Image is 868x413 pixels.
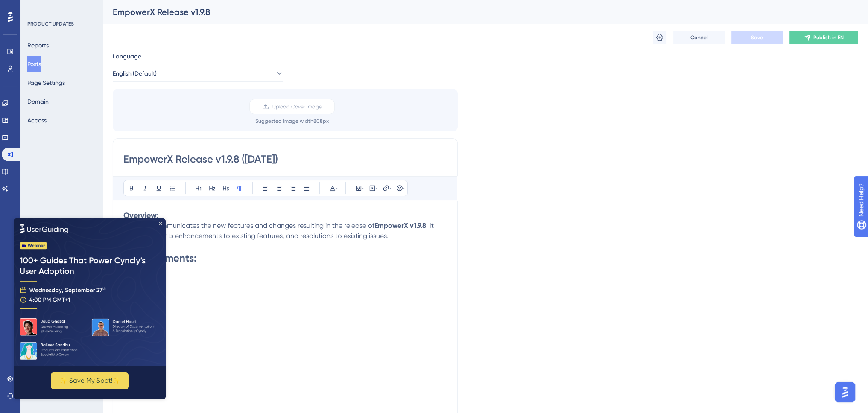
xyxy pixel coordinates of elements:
iframe: UserGuiding AI Assistant Launcher [832,379,858,405]
span: Need Help? [20,2,53,12]
button: Page Settings [27,75,65,90]
button: Save [731,31,783,44]
button: Access [27,113,47,128]
div: Close Preview [145,3,149,7]
input: Post Title [123,152,447,166]
button: Posts [27,56,41,72]
span: Language [113,51,141,61]
div: EmpowerX Release v1.9.8 [113,6,836,18]
span: Cancel [690,34,708,41]
span: Save [751,34,763,41]
span: Upload Cover Image [272,103,322,110]
button: Cancel [673,31,725,44]
span: Publish in EN [813,34,844,41]
strong: Overview: [123,211,159,220]
strong: EmpowerX v1.9.8 [374,221,426,230]
div: PRODUCT UPDATES [27,20,74,27]
div: Suggested image width 808 px [255,118,329,125]
button: Reports [27,38,49,53]
button: Domain [27,94,49,109]
span: English (Default) [113,68,157,79]
button: Publish in EN [789,31,858,44]
span: This post communicates the new features and changes resulting in the release of [123,221,374,230]
button: ✨ Save My Spot!✨ [37,154,115,171]
button: English (Default) [113,65,283,82]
